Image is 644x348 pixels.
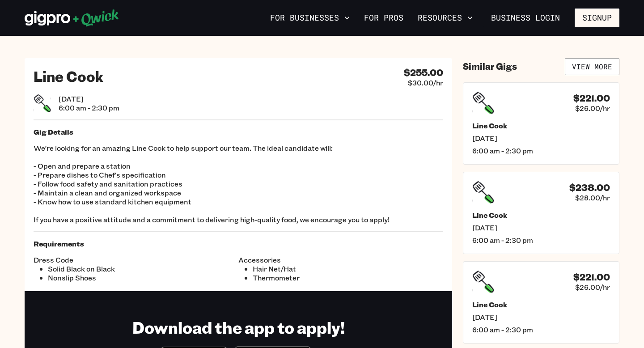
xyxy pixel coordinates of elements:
[575,193,610,202] span: $28.00/hr
[414,10,476,25] button: Resources
[483,8,568,27] a: Business Login
[34,255,238,264] span: Dress Code
[472,121,610,130] h5: Line Cook
[575,104,610,113] span: $26.00/hr
[59,103,119,112] span: 6:00 am - 2:30 pm
[267,10,353,25] button: For Businesses
[463,172,619,254] a: $238.00$28.00/hrLine Cook[DATE]6:00 am - 2:30 pm
[408,78,443,87] span: $30.00/hr
[472,211,610,220] h5: Line Cook
[404,67,443,78] h4: $255.00
[565,58,619,75] a: View More
[34,144,443,224] p: We're looking for an amazing Line Cook to help support our team. The ideal candidate will: - Open...
[48,264,238,273] li: Solid Black on Black
[575,8,619,27] button: Signup
[34,67,103,85] h2: Line Cook
[472,134,610,143] span: [DATE]
[463,261,619,344] a: $221.00$26.00/hrLine Cook[DATE]6:00 am - 2:30 pm
[59,94,119,103] span: [DATE]
[575,283,610,292] span: $26.00/hr
[463,61,517,72] h4: Similar Gigs
[472,325,610,334] span: 6:00 am - 2:30 pm
[569,182,610,193] h4: $238.00
[360,10,407,25] a: For Pros
[573,93,610,104] h4: $221.00
[34,127,443,136] h5: Gig Details
[472,223,610,232] span: [DATE]
[48,273,238,282] li: Nonslip Shoes
[472,300,610,309] h5: Line Cook
[132,317,345,337] h1: Download the app to apply!
[253,273,443,282] li: Thermometer
[463,82,619,165] a: $221.00$26.00/hrLine Cook[DATE]6:00 am - 2:30 pm
[573,272,610,283] h4: $221.00
[472,236,610,245] span: 6:00 am - 2:30 pm
[238,255,443,264] span: Accessories
[472,313,610,322] span: [DATE]
[34,239,443,248] h5: Requirements
[253,264,443,273] li: Hair Net/Hat
[472,146,610,155] span: 6:00 am - 2:30 pm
